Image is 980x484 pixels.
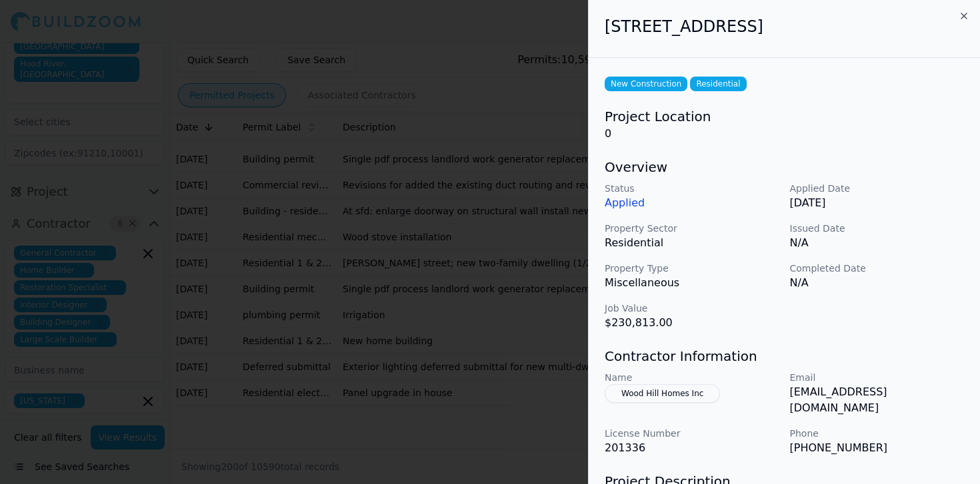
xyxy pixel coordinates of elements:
span: New Construction [605,77,687,91]
h3: Project Location [605,107,964,126]
h2: [STREET_ADDRESS] [605,16,964,37]
p: Name [605,371,779,384]
h3: Contractor Information [605,347,964,365]
p: Issued Date [790,222,965,235]
p: Phone [790,427,965,440]
p: Property Type [605,262,779,275]
p: [PHONE_NUMBER] [790,440,965,456]
p: Completed Date [790,262,965,275]
p: Email [790,371,965,384]
p: $230,813.00 [605,315,779,331]
span: Residential [690,77,746,91]
p: [DATE] [790,195,965,211]
p: Property Sector [605,222,779,235]
p: 201336 [605,440,779,456]
p: [EMAIL_ADDRESS][DOMAIN_NAME] [790,384,965,416]
p: Miscellaneous [605,275,779,291]
p: N/A [790,275,965,291]
p: N/A [790,235,965,251]
p: Applied Date [790,182,965,195]
p: Job Value [605,302,779,315]
div: 0 [605,107,964,142]
p: Applied [605,195,779,211]
p: Residential [605,235,779,251]
p: License Number [605,427,779,440]
p: Status [605,182,779,195]
h3: Overview [605,158,964,176]
button: Wood Hill Homes Inc [605,384,720,403]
